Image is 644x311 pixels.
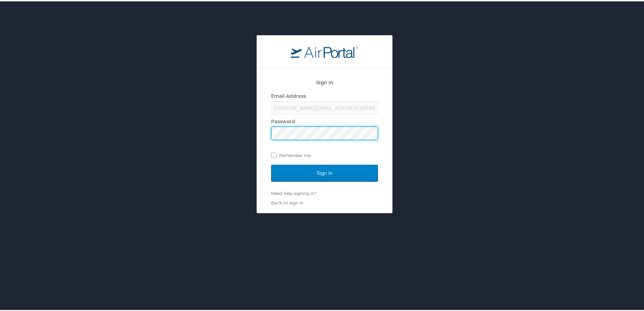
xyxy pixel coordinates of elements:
label: Password [271,117,295,123]
label: Remember me [271,149,378,159]
label: Email Address [271,92,306,97]
a: Back to sign in [271,199,303,204]
input: Sign In [271,163,378,180]
a: Need help signing in? [271,189,316,195]
h2: Sign In [271,77,378,85]
img: logo [291,44,358,57]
